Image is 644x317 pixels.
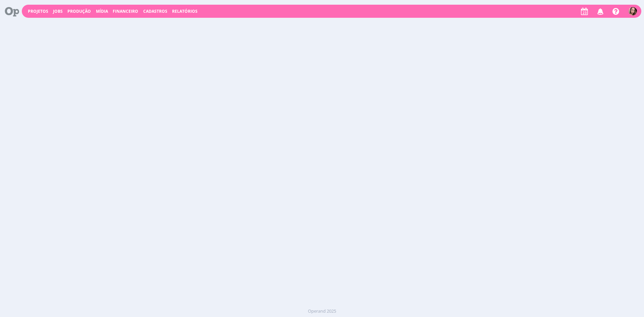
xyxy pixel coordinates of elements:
[629,7,637,15] img: T
[172,8,198,14] a: Relatórios
[143,8,167,14] span: Cadastros
[51,9,65,14] button: Jobs
[53,8,63,14] a: Jobs
[65,9,93,14] button: Produção
[141,9,169,14] button: Cadastros
[26,9,50,14] button: Projetos
[111,9,140,14] button: Financeiro
[170,9,200,14] button: Relatórios
[28,8,48,14] a: Projetos
[113,8,138,14] a: Financeiro
[94,9,110,14] button: Mídia
[67,8,91,14] a: Produção
[628,5,637,17] button: T
[96,8,108,14] a: Mídia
